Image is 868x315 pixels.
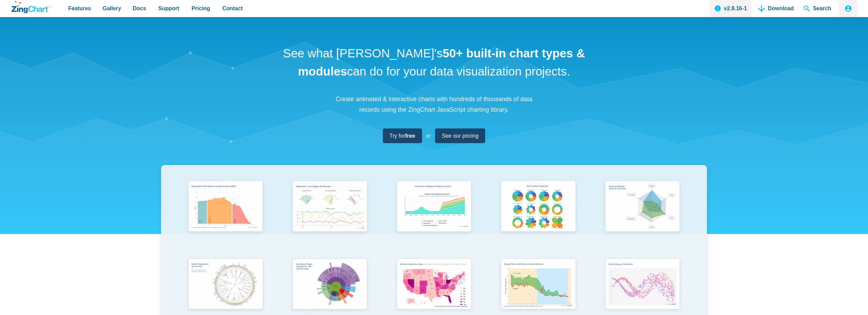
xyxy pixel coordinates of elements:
span: Try for [390,131,415,140]
span: Docs [133,4,146,13]
a: ZingChart Logo. Click to return to the homepage [12,1,50,13]
img: World Population by Country [184,255,267,315]
span: or [426,131,431,140]
img: Animated Radar Chart ft. Pet Data [601,177,684,237]
a: Responsive Live Update Dashboard [278,177,382,255]
a: Area Chart (Displays Nodes on Hover) [382,177,486,255]
span: Contact [222,4,243,13]
img: Sun Burst Plugin Example ft. File System Data [288,255,371,315]
img: Area Chart (Displays Nodes on Hover) [392,177,476,237]
strong: free [405,133,415,139]
a: See our pricing [435,128,486,143]
span: Features [68,4,91,13]
span: Gallery [103,4,121,13]
img: Population Distribution by Age Group in 2052 [184,177,267,237]
a: Population Distribution by Age Group in 2052 [173,177,278,255]
strong: 50+ built-in chart types & modules [298,46,585,78]
img: Range Chart with Rultes & Scale Markers [496,255,580,315]
img: Responsive Live Update Dashboard [288,177,371,237]
span: Pricing [191,4,210,13]
span: See our pricing [442,131,479,140]
a: Try forfree [383,128,422,143]
h1: See what [PERSON_NAME]'s can do for your data visualization projects. [280,44,588,80]
p: Create animated & interactive charts with hundreds of thousands of data records using the ZingCha... [332,94,536,115]
a: Pie Transform Options [486,177,591,255]
img: Points Along a Sine Wave [601,255,684,315]
img: Pie Transform Options [496,177,580,237]
img: Election Predictions Map [392,255,476,315]
a: Animated Radar Chart ft. Pet Data [590,177,695,255]
span: Support [158,4,179,13]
